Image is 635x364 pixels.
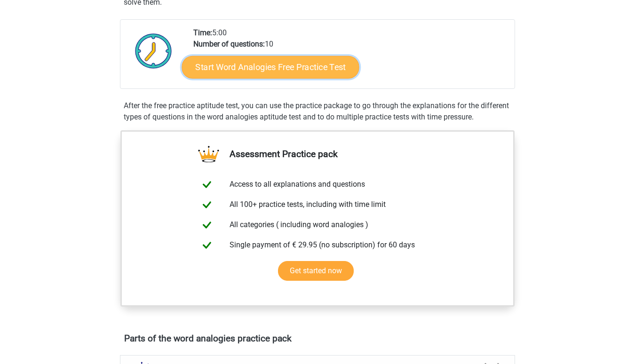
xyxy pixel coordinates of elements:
a: Get started now [278,261,354,281]
a: Start Word Analogies Free Practice Test [182,55,359,78]
b: Number of questions: [193,40,265,48]
div: 5:00 10 [186,27,514,88]
div: After the free practice aptitude test, you can use the practice package to go through the explana... [120,100,515,123]
img: Clock [130,27,177,74]
b: Time: [193,28,212,37]
h4: Parts of the word analogies practice pack [124,333,511,344]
